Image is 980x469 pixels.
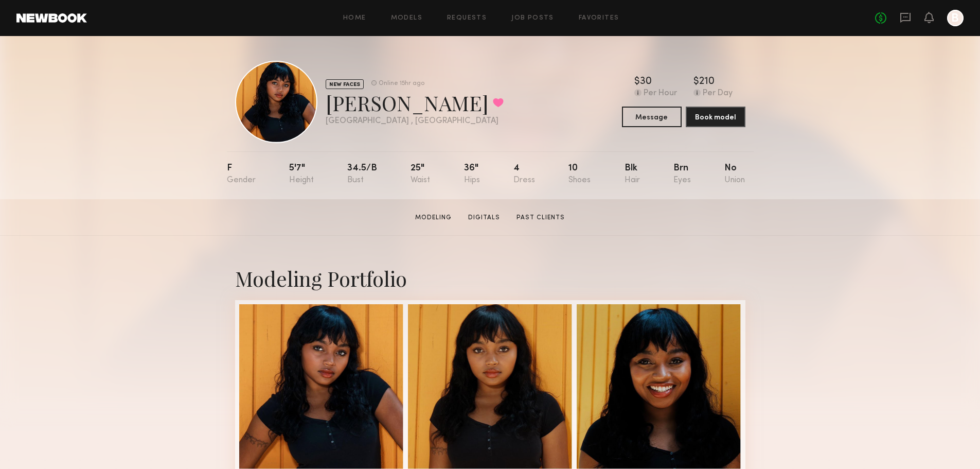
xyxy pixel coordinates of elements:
[512,213,569,222] a: Past Clients
[644,89,677,98] div: Per Hour
[391,15,422,22] a: Models
[326,79,364,89] div: NEW FACES
[724,164,745,185] div: No
[579,15,619,22] a: Favorites
[289,164,314,185] div: 5'7"
[693,77,699,87] div: $
[343,15,366,22] a: Home
[634,77,640,87] div: $
[511,15,554,22] a: Job Posts
[411,164,430,185] div: 25"
[326,89,504,116] div: [PERSON_NAME]
[703,89,733,98] div: Per Day
[447,15,487,22] a: Requests
[379,80,424,87] div: Online 15hr ago
[568,164,591,185] div: 10
[464,213,504,222] a: Digitals
[235,265,745,292] div: Modeling Portfolio
[411,213,456,222] a: Modeling
[686,107,745,127] button: Book model
[625,164,640,185] div: Blk
[326,117,504,126] div: [GEOGRAPHIC_DATA] , [GEOGRAPHIC_DATA]
[622,107,682,127] button: Message
[699,77,715,87] div: 210
[673,164,691,185] div: Brn
[513,164,535,185] div: 4
[464,164,480,185] div: 36"
[227,164,256,185] div: F
[347,164,377,185] div: 34.5/b
[947,10,964,26] a: B
[640,77,652,87] div: 30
